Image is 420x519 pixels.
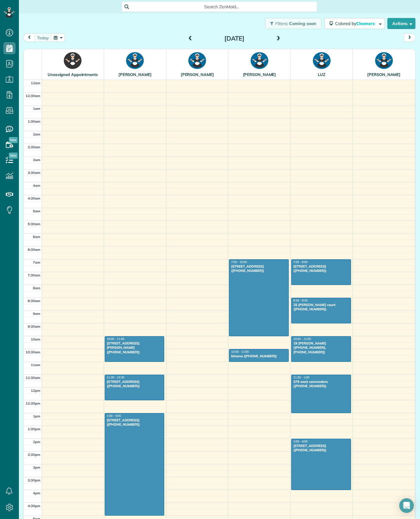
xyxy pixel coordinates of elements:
span: 12am [31,81,40,85]
span: 12:30pm [26,401,40,405]
span: 2am [33,132,40,136]
span: New [9,153,18,159]
span: 7:00 - 10:00 [231,261,247,264]
img: K [251,52,268,69]
span: 8:30 - 9:30 [293,299,308,302]
span: 11:30am [26,376,40,380]
span: 8:30am [28,299,40,303]
img: A [126,52,144,69]
span: Colored by [335,21,377,26]
div: 379 west commodore ([PHONE_NUMBER]) [293,380,349,388]
span: 10:30am [26,350,40,354]
span: 4am [33,183,40,188]
span: 5am [33,209,40,213]
button: today [34,34,52,42]
span: 3am [33,158,40,162]
button: Actions [387,18,415,29]
th: Unassigned Appointments [42,49,104,80]
div: [STREET_ADDRESS][PERSON_NAME] ([PHONE_NUMBER]) [107,341,163,354]
span: 7:00 - 8:00 [293,261,308,264]
div: [STREET_ADDRESS] ([PHONE_NUMBER]) [293,264,349,273]
span: 1:00 - 5:00 [107,414,121,418]
img: PS [375,52,393,69]
span: Coming soon [289,21,317,26]
button: Colored byCleaners [324,18,385,29]
span: 3pm [33,465,40,470]
span: 5:30am [28,222,40,226]
div: [STREET_ADDRESS] ([PHONE_NUMBER]) [107,380,163,388]
span: 10:00 - 11:00 [107,337,125,341]
div: kimono ([PHONE_NUMBER]) [231,354,287,358]
img: L [313,52,331,69]
img: E [188,52,206,69]
span: 1pm [33,414,40,418]
span: 2:30am [28,145,40,149]
span: Filters: [275,21,288,26]
span: 9:30am [28,324,40,329]
span: Cleaners [356,21,376,26]
span: 4pm [33,491,40,495]
div: [STREET_ADDRESS] ([PHONE_NUMBER]) [107,418,163,427]
div: [STREET_ADDRESS] ([PHONE_NUMBER]) [293,444,349,452]
span: 1am [33,106,40,111]
span: 11am [31,363,40,367]
img: ! [64,52,81,69]
span: 9am [33,312,40,316]
span: 2:30pm [28,452,40,457]
span: 12:30am [26,94,40,98]
span: 6:30am [28,247,40,252]
div: [STREET_ADDRESS] ([PHONE_NUMBER]) [231,264,287,273]
button: prev [24,34,35,42]
span: 11:30 - 12:30 [107,376,125,379]
span: 8am [33,286,40,290]
span: 2pm [33,440,40,444]
div: Open Intercom Messenger [399,498,414,513]
span: 1:30am [28,119,40,124]
button: next [404,34,415,42]
span: 4:30am [28,196,40,200]
span: 11:30 - 1:00 [293,376,309,379]
span: 3:30am [28,171,40,175]
h2: [DATE] [196,35,273,42]
th: [PERSON_NAME] [166,49,228,80]
span: 10:30 - 11:00 [231,350,249,354]
span: 10am [31,337,40,341]
th: [PERSON_NAME] [353,49,415,80]
span: 2:00 - 4:00 [293,440,308,443]
th: [PERSON_NAME] [104,49,166,80]
th: LUZ [291,49,353,80]
th: [PERSON_NAME] [228,49,291,80]
span: 7:30am [28,273,40,277]
div: 19 [PERSON_NAME] ([PHONE_NUMBER], [PHONE_NUMBER]) [293,341,349,354]
span: 6am [33,235,40,239]
span: New [9,137,18,143]
span: 3:30pm [28,478,40,482]
span: 4:30pm [28,504,40,508]
div: 25 [PERSON_NAME] court ([PHONE_NUMBER]) [293,303,349,312]
span: 7am [33,260,40,265]
span: 10:00 - 11:00 [293,337,311,341]
span: 1:30pm [28,427,40,431]
span: 12pm [31,388,40,393]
